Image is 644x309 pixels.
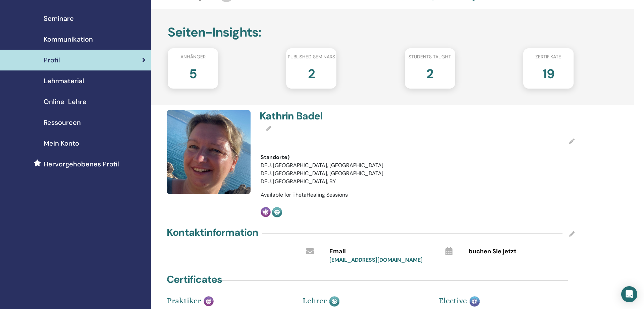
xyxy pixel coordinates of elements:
[535,53,561,60] span: Zertifikate
[167,110,251,194] img: default.jpg
[180,53,206,60] span: Anhänger
[542,63,554,82] h2: 19
[167,273,222,286] h4: Certificates
[426,63,433,82] h2: 2
[261,177,386,186] li: DEU, [GEOGRAPHIC_DATA], BY
[329,256,423,263] a: [EMAIL_ADDRESS][DOMAIN_NAME]
[44,117,81,127] span: Ressourcen
[44,55,60,65] span: Profil
[44,138,79,148] span: Mein Konto
[469,247,517,256] span: buchen Sie jetzt
[261,153,289,161] span: Standorte)
[44,159,119,169] span: Hervorgehobenes Profil
[260,110,414,122] h4: Kathrin Badel
[168,25,574,40] h2: Seiten-Insights :
[261,169,386,177] li: DEU, [GEOGRAPHIC_DATA], [GEOGRAPHIC_DATA]
[409,53,451,60] span: Students taught
[44,34,93,44] span: Kommunikation
[621,286,637,302] div: Open Intercom Messenger
[261,191,348,198] span: Available for ThetaHealing Sessions
[167,226,259,239] h4: Kontaktinformation
[439,296,467,305] span: Elective
[329,247,346,256] span: Email
[44,76,84,86] span: Lehrmaterial
[261,161,386,169] li: DEU, [GEOGRAPHIC_DATA], [GEOGRAPHIC_DATA]
[189,63,197,82] h2: 5
[288,53,335,60] span: Published seminars
[308,63,315,82] h2: 2
[44,13,74,23] span: Seminare
[303,296,327,305] span: Lehrer
[44,97,87,107] span: Online-Lehre
[167,296,201,305] span: Praktiker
